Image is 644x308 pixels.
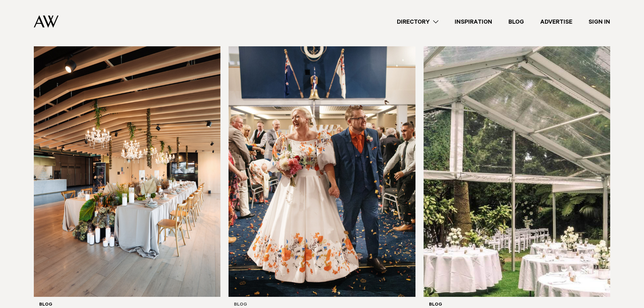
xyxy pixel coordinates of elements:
img: Blog | Weddings at Beaufords in Totara Park - The Ultimate Guide [424,46,610,297]
img: Blog | Weddings at The Royal New Zealand Yacht Squadron [229,46,415,297]
h6: Blog [429,302,605,308]
a: Inspiration [447,17,500,26]
a: Sign In [580,17,618,26]
img: Blog | Getting Married at Park Hyatt Auckland [34,46,220,297]
h6: Blog [39,302,215,308]
a: Advertise [532,17,580,26]
a: Blog [500,17,532,26]
img: Auckland Weddings Logo [34,15,58,28]
a: Directory [389,17,447,26]
h6: Blog [234,302,410,308]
